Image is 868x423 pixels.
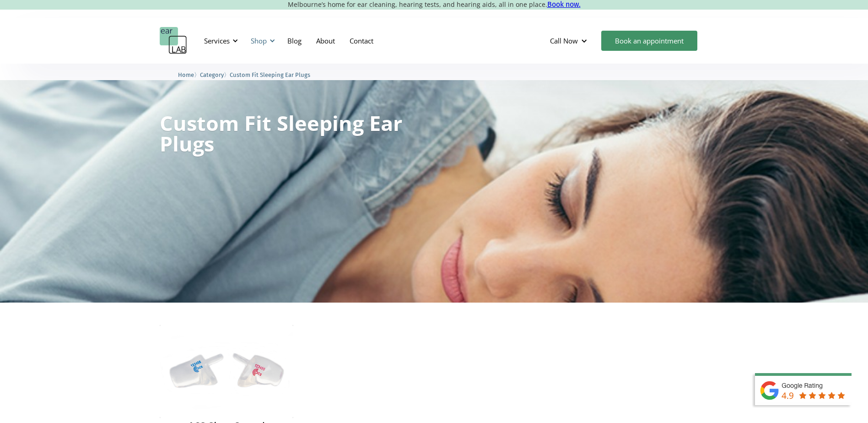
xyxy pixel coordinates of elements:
[245,27,278,54] div: Shop
[160,27,187,54] a: home
[178,71,194,78] span: Home
[160,325,294,418] img: ACS SleepSound
[280,27,309,54] a: Blog
[543,27,597,54] div: Call Now
[178,70,194,79] a: Home
[204,36,230,45] div: Services
[230,71,310,78] span: Custom Fit Sleeping Ear Plugs
[251,36,267,45] div: Shop
[601,31,697,51] a: Book an appointment
[200,70,230,80] li: 〉
[200,70,224,79] a: Category
[200,71,224,78] span: Category
[230,70,310,79] a: Custom Fit Sleeping Ear Plugs
[178,70,200,80] li: 〉
[550,36,578,45] div: Call Now
[199,27,241,54] div: Services
[160,113,403,154] h1: Custom Fit Sleeping Ear Plugs
[342,27,381,54] a: Contact
[309,27,342,54] a: About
